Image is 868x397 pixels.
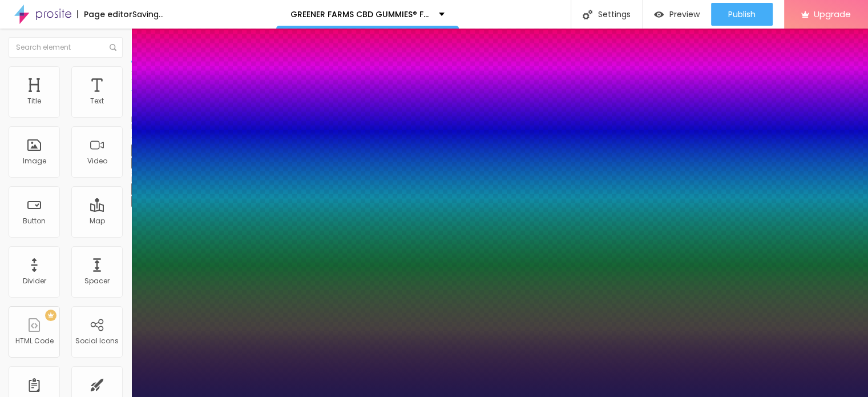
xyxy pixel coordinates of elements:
div: Divider [23,277,46,285]
div: Spacer [84,277,110,285]
div: Title [27,97,41,105]
div: Social Icons [75,337,119,345]
button: Preview [643,3,711,26]
button: Publish [711,3,773,26]
p: GREENER FARMS CBD GUMMIES® FOR [MEDICAL_DATA] REVIEWS?!!! [290,10,430,18]
img: Icone [583,10,592,19]
div: Map [90,217,105,225]
div: Page editor [77,10,132,18]
div: Image [23,157,46,165]
input: Search element [9,37,123,58]
span: Publish [728,10,756,19]
div: Button [23,217,46,225]
div: Text [90,97,104,105]
img: Icone [110,44,116,51]
div: Video [87,157,107,165]
div: HTML Code [15,337,54,345]
img: view-1.svg [654,10,664,19]
span: Preview [669,10,700,19]
span: Upgrade [814,9,851,19]
div: Saving... [132,10,164,18]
